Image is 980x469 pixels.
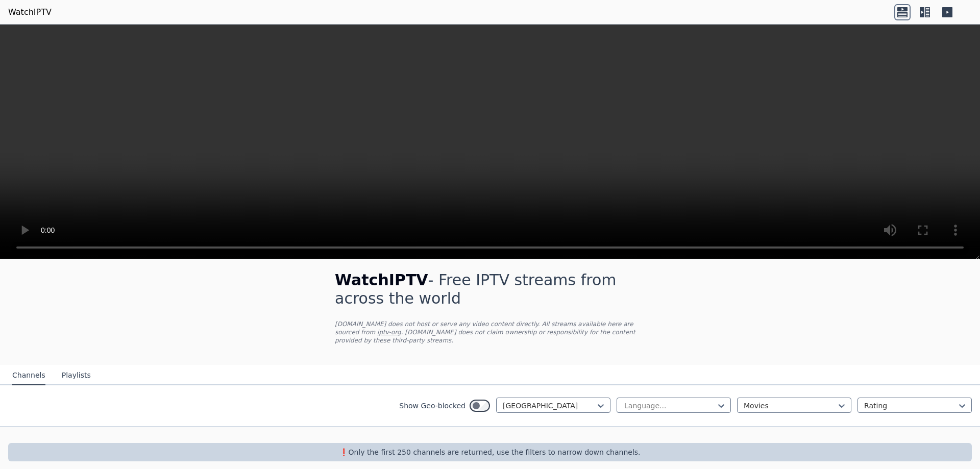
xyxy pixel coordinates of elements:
[335,271,428,289] span: WatchIPTV
[62,366,91,385] button: Playlists
[12,366,45,385] button: Channels
[8,6,52,18] a: WatchIPTV
[12,447,968,457] p: ❗️Only the first 250 channels are returned, use the filters to narrow down channels.
[399,401,465,411] label: Show Geo-blocked
[335,271,645,308] h1: - Free IPTV streams from across the world
[377,329,401,336] a: iptv-org
[335,320,645,344] p: [DOMAIN_NAME] does not host or serve any video content directly. All streams available here are s...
